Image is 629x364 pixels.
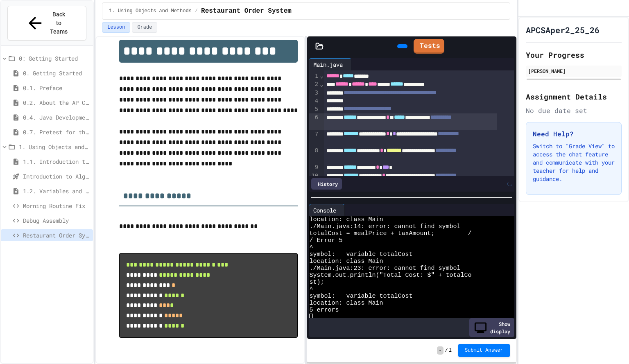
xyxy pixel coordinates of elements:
[132,22,157,33] button: Grade
[469,318,514,337] div: Show display
[309,130,319,147] div: 7
[319,81,324,88] span: Fold line
[309,206,340,215] div: Console
[309,147,319,163] div: 8
[201,6,292,16] span: Restaurant Order System
[309,72,319,80] div: 1
[50,10,69,36] span: Back to Teams
[309,244,313,251] span: ^
[23,216,90,225] span: Debug Assembly
[449,347,452,354] span: 1
[309,105,319,113] div: 5
[23,84,90,92] span: 0.1. Preface
[195,8,198,14] span: /
[309,272,471,279] span: System.out.println("Total Cost: $" + totalCo
[309,265,460,272] span: ./Main.java:23: error: cannot find symbol
[526,49,622,61] h2: Your Progress
[19,54,90,63] span: 0: Getting Started
[309,97,319,105] div: 4
[309,237,342,244] span: / Error 5
[7,6,86,41] button: Back to Teams
[309,230,471,237] span: totalCost = mealPrice + taxAmount; /
[319,72,324,79] span: Fold line
[109,8,192,14] span: 1. Using Objects and Methods
[526,106,622,115] div: No due date set
[23,128,90,136] span: 0.7. Pretest for the AP CSA Exam
[309,251,412,258] span: symbol: variable totalCost
[309,279,324,286] span: st);
[309,113,319,130] div: 6
[309,216,383,223] span: location: class Main
[23,231,90,240] span: Restaurant Order System
[309,80,319,88] div: 2
[309,300,383,307] span: location: class Main
[437,346,443,355] span: -
[23,113,90,122] span: 0.4. Java Development Environments
[309,89,319,97] div: 3
[528,67,619,75] div: [PERSON_NAME]
[526,91,622,102] h2: Assignment Details
[309,172,319,189] div: 10
[309,60,347,69] div: Main.java
[309,293,412,300] span: symbol: variable totalCost
[23,157,90,166] span: 1.1. Introduction to Algorithms, Programming, and Compilers
[23,69,90,77] span: 0. Getting Started
[309,286,313,293] span: ^
[309,223,460,230] span: ./Main.java:14: error: cannot find symbol
[414,39,444,54] a: Tests
[309,204,345,216] div: Console
[533,129,615,139] h3: Need Help?
[445,347,448,354] span: /
[309,307,339,314] span: 5 errors
[458,344,510,357] button: Submit Answer
[465,347,503,354] span: Submit Answer
[23,172,90,181] span: Introduction to Algorithms, Programming, and Compilers
[309,258,383,265] span: location: class Main
[309,58,351,70] div: Main.java
[23,98,90,107] span: 0.2. About the AP CSA Exam
[309,163,319,172] div: 9
[533,142,615,183] p: Switch to "Grade View" to access the chat feature and communicate with your teacher for help and ...
[23,201,90,210] span: Morning Routine Fix
[23,187,90,195] span: 1.2. Variables and Data Types
[311,178,342,190] div: History
[19,142,90,151] span: 1. Using Objects and Methods
[526,24,600,36] h1: APCSAper2_25_26
[102,22,130,33] button: Lesson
